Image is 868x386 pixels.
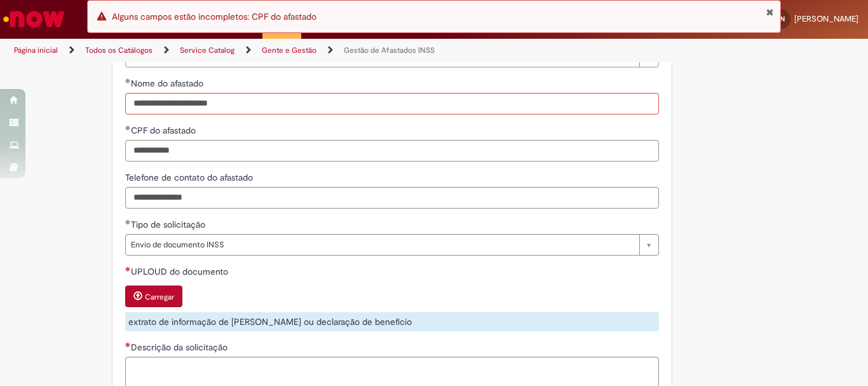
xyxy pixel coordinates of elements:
[131,125,198,136] span: CPF do afastado
[85,45,153,55] a: Todos os Catálogos
[125,93,659,114] input: Nome do afastado
[10,39,569,62] ul: Trilhas de página
[131,219,208,230] span: Tipo de solicitação
[125,187,659,209] input: Telefone de contato do afastado
[131,235,633,255] span: Envio de documento INSS
[344,45,435,55] a: Gestão de Afastados INSS
[125,78,131,83] span: Obrigatório Preenchido
[766,7,774,17] button: Fechar Notificação
[14,45,58,55] a: Página inicial
[125,125,131,130] span: Obrigatório Preenchido
[125,312,659,331] div: extrato de informação de [PERSON_NAME] ou declaração de benefício
[125,286,182,307] button: Carregar anexo de UPLOUD do documento Required
[112,11,316,22] span: Alguns campos estão incompletos: CPF do afastado
[131,78,206,89] span: Nome do afastado
[131,266,231,277] span: UPLOUD do documento
[125,219,131,224] span: Obrigatório Preenchido
[180,45,234,55] a: Service Catalog
[125,140,659,162] input: CPF do afastado
[262,45,316,55] a: Gente e Gestão
[125,266,131,272] span: Necessários
[794,13,858,24] span: [PERSON_NAME]
[131,341,230,353] span: Descrição da solicitação
[125,172,255,183] span: Telefone de contato do afastado
[125,342,131,347] span: Necessários
[145,292,174,302] small: Carregar
[1,6,67,32] img: ServiceNow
